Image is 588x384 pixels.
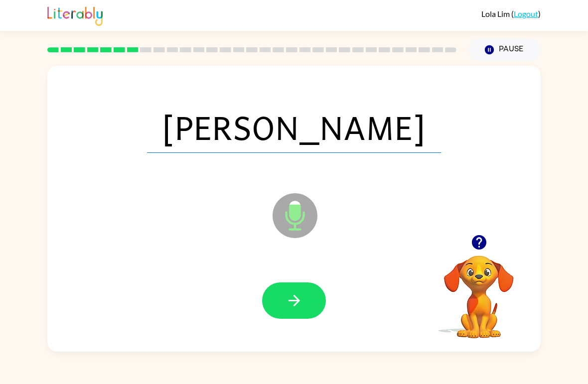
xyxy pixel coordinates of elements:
img: Literably [47,4,103,26]
span: [PERSON_NAME] [147,101,441,153]
video: Your browser must support playing .mp4 files to use Literably. Please try using another browser. [429,240,529,340]
span: Lola Lim [481,9,511,18]
button: Pause [468,38,541,61]
div: ( ) [481,9,541,18]
a: Logout [514,9,538,18]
